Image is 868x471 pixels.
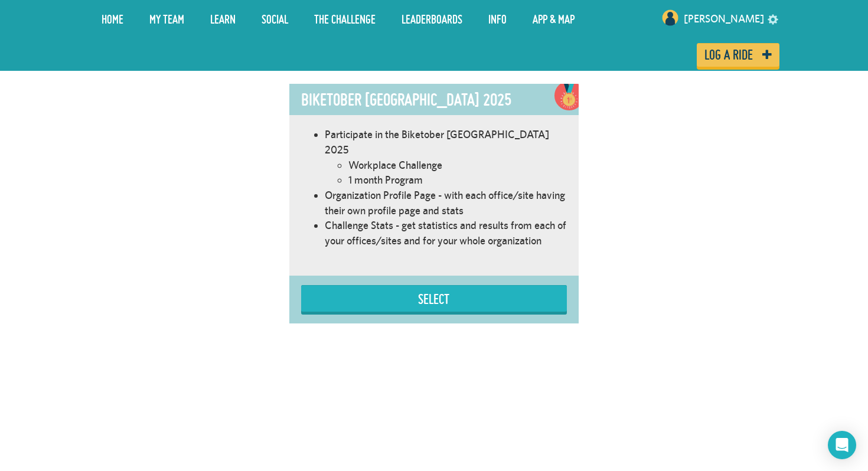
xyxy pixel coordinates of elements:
a: The Challenge [305,4,384,34]
a: Log a ride [697,43,779,67]
li: Challenge Stats - get statistics and results from each of your offices/sites and for your whole o... [325,218,567,248]
div: Biketober [GEOGRAPHIC_DATA] 2025 [289,84,579,115]
a: Leaderboards [393,4,471,34]
li: Organization Profile Page - with each office/site having their own profile page and stats [325,188,567,218]
a: Social [253,4,297,34]
li: Workplace Challenge [348,158,567,173]
li: Participate in the Biketober [GEOGRAPHIC_DATA] 2025 [325,127,567,157]
div: Open Intercom Messenger [828,431,856,459]
a: LEARN [201,4,244,34]
a: My team [141,4,193,34]
button: Select [301,285,567,312]
a: Home [93,4,132,34]
li: 1 month Program [348,172,567,188]
a: Info [479,4,515,34]
a: [PERSON_NAME] [684,5,764,33]
a: App & Map [524,4,583,34]
span: Log a ride [704,50,753,60]
a: settings drop down toggle [768,13,778,24]
img: User profile image [661,8,680,27]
